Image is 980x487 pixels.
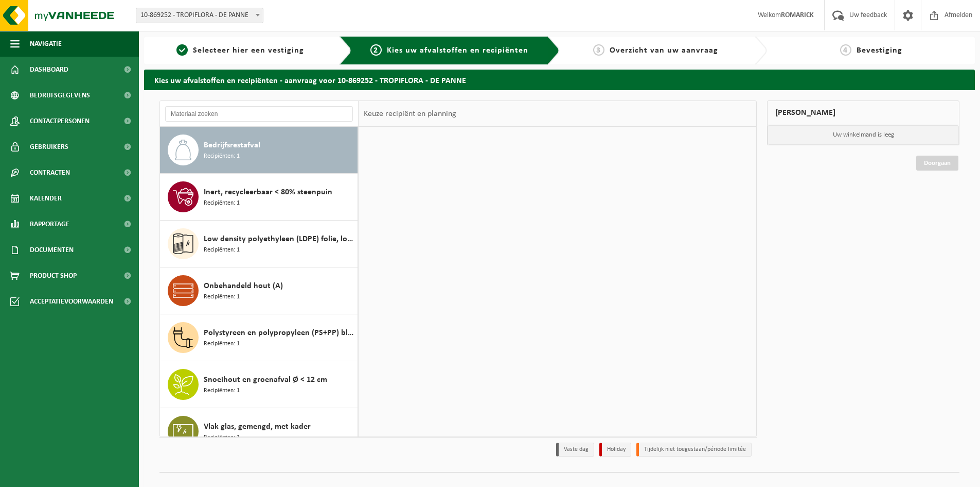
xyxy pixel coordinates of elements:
[204,233,355,245] span: Low density polyethyleen (LDPE) folie, los, naturel
[610,46,718,55] span: Overzicht van uw aanvraag
[160,267,358,314] button: Onbehandeld hout (A) Recipiënten: 1
[768,125,959,145] p: Uw winkelmand is leeg
[556,443,594,457] li: Vaste dag
[916,156,958,171] a: Doorgaan
[30,82,90,108] span: Bedrijfsgegevens
[136,8,263,23] span: 10-869252 - TROPIFLORA - DE PANNE
[204,292,240,302] span: Recipiënten: 1
[149,44,331,57] a: 1Selecteer hier een vestiging
[160,408,358,455] button: Vlak glas, gemengd, met kader Recipiënten: 1
[30,108,90,134] span: Contactpersonen
[204,280,283,292] span: Onbehandeld hout (A)
[30,211,69,237] span: Rapportage
[593,44,604,56] span: 3
[165,106,353,122] input: Materiaal zoeken
[30,237,74,263] span: Documenten
[204,433,240,443] span: Recipiënten: 1
[204,374,327,386] span: Snoeihout en groenafval Ø < 12 cm
[30,289,113,314] span: Acceptatievoorwaarden
[781,11,814,19] strong: ROMARICK
[176,44,188,56] span: 1
[204,339,240,349] span: Recipiënten: 1
[160,127,358,174] button: Bedrijfsrestafval Recipiënten: 1
[30,263,77,289] span: Product Shop
[840,44,851,56] span: 4
[204,198,240,208] span: Recipiënten: 1
[30,186,62,211] span: Kalender
[636,443,752,457] li: Tijdelijk niet toegestaan/période limitée
[204,421,311,433] span: Vlak glas, gemengd, met kader
[204,186,332,198] span: Inert, recycleerbaar < 80% steenpuin
[767,100,959,125] div: [PERSON_NAME]
[387,46,528,55] span: Kies uw afvalstoffen en recipiënten
[204,152,240,161] span: Recipiënten: 1
[160,221,358,267] button: Low density polyethyleen (LDPE) folie, los, naturel Recipiënten: 1
[204,327,355,339] span: Polystyreen en polypropyleen (PS+PP) bloempotten en plantentrays gemengd
[370,44,382,56] span: 2
[359,101,461,127] div: Keuze recipiënt en planning
[599,443,631,457] li: Holiday
[204,139,260,152] span: Bedrijfsrestafval
[144,70,975,90] h2: Kies uw afvalstoffen en recipiënten - aanvraag voor 10-869252 - TROPIFLORA - DE PANNE
[204,245,240,255] span: Recipiënten: 1
[30,31,62,57] span: Navigatie
[160,174,358,221] button: Inert, recycleerbaar < 80% steenpuin Recipiënten: 1
[160,361,358,408] button: Snoeihout en groenafval Ø < 12 cm Recipiënten: 1
[30,160,70,186] span: Contracten
[204,386,240,396] span: Recipiënten: 1
[160,314,358,361] button: Polystyreen en polypropyleen (PS+PP) bloempotten en plantentrays gemengd Recipiënten: 1
[136,8,263,23] span: 10-869252 - TROPIFLORA - DE PANNE
[857,46,902,55] span: Bevestiging
[30,134,68,160] span: Gebruikers
[193,46,304,55] span: Selecteer hier een vestiging
[30,57,68,82] span: Dashboard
